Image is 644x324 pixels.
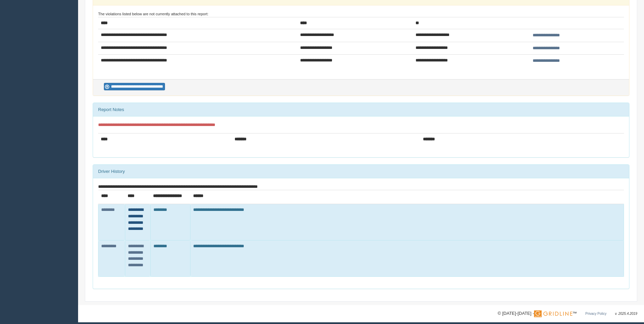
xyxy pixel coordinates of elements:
[615,312,637,316] span: v. 2025.4.2019
[93,165,629,178] div: Driver History
[98,12,208,16] small: The violations listed below are not currently attached to this report:
[93,103,629,116] div: Report Notes
[498,310,637,317] div: © [DATE]-[DATE] - ™
[534,310,572,317] img: Gridline
[585,312,606,316] a: Privacy Policy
